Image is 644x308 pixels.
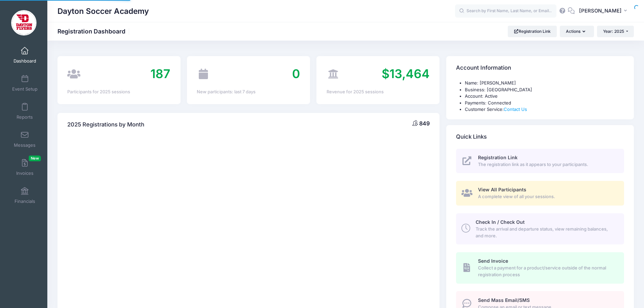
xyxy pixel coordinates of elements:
[57,3,149,19] h1: Dayton Soccer Academy
[9,43,41,67] a: Dashboard
[465,93,624,100] li: Account: Active
[456,181,624,206] a: View All Participants A complete view of all your sessions.
[419,120,430,127] span: 849
[16,170,33,176] span: Invoices
[456,252,624,283] a: Send Invoice Collect a payment for a product/service outside of the normal registration process
[465,87,624,93] li: Business: [GEOGRAPHIC_DATA]
[478,193,616,200] span: A complete view of all your sessions.
[465,80,624,87] li: Name: [PERSON_NAME]
[508,26,557,37] a: Registration Link
[478,161,616,168] span: The registration link as it appears to your participants.
[478,155,518,160] span: Registration Link
[456,213,624,244] a: Check In / Check Out Track the arrival and departure status, view remaining balances, and more.
[11,10,37,35] img: Dayton Soccer Academy
[382,66,430,81] span: $13,464
[560,26,594,37] button: Actions
[327,89,430,95] div: Revenue for 2025 sessions
[455,4,556,18] input: Search by First Name, Last Name, or Email...
[9,184,41,207] a: Financials
[478,258,508,264] span: Send Invoice
[67,89,170,95] div: Participants for 2025 sessions
[29,156,41,161] span: New
[465,106,624,113] li: Customer Service:
[9,127,41,151] a: Messages
[67,115,144,134] h4: 2025 Registrations by Month
[57,28,131,35] h1: Registration Dashboard
[597,26,634,37] button: Year: 2025
[9,99,41,123] a: Reports
[456,149,624,173] a: Registration Link The registration link as it appears to your participants.
[197,89,300,95] div: New participants: last 7 days
[12,86,38,92] span: Event Setup
[575,3,634,19] button: [PERSON_NAME]
[478,297,530,303] span: Send Mass Email/SMS
[456,58,511,78] h4: Account Information
[9,156,41,179] a: InvoicesNew
[15,198,35,204] span: Financials
[476,226,616,239] span: Track the arrival and departure status, view remaining balances, and more.
[603,29,624,34] span: Year: 2025
[456,127,487,146] h4: Quick Links
[292,66,300,81] span: 0
[478,265,616,278] span: Collect a payment for a product/service outside of the normal registration process
[150,66,170,81] span: 187
[476,219,525,225] span: Check In / Check Out
[14,142,35,148] span: Messages
[478,187,526,192] span: View All Participants
[579,7,622,15] span: [PERSON_NAME]
[504,106,527,112] a: Contact Us
[465,100,624,106] li: Payments: Connected
[14,58,36,64] span: Dashboard
[9,71,41,95] a: Event Setup
[17,114,33,120] span: Reports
